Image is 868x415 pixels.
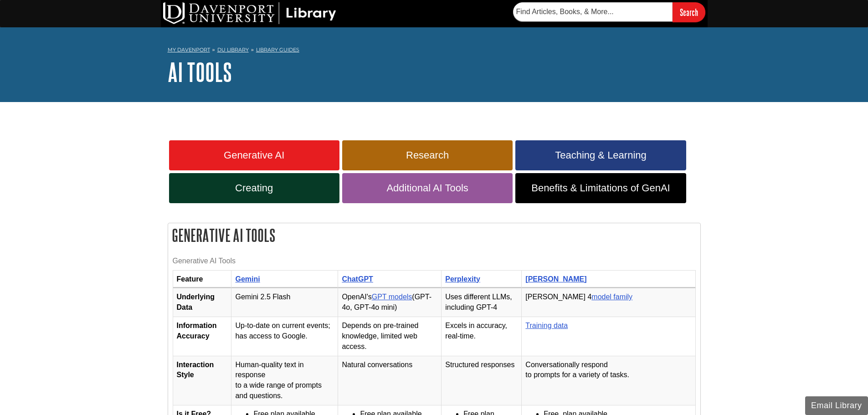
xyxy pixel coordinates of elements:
p: Conversationally respond to prompts for a variety of tasks. [525,360,691,381]
span: Teaching & Learning [522,149,679,161]
nav: breadcrumb [168,44,701,58]
a: model family [591,293,632,301]
a: Research [342,140,513,170]
caption: Generative AI Tools [173,252,696,270]
strong: Underlying Data [177,293,215,311]
input: Find Articles, Books, & More... [513,2,673,21]
a: Creating [169,173,339,203]
a: ChatGPT [342,275,373,283]
a: Perplexity [445,275,480,283]
a: Generative AI [169,140,339,170]
a: Benefits & Limitations of GenAI [515,173,686,203]
td: Up-to-date on current events; has access to Google. [231,317,338,356]
a: [PERSON_NAME] [525,275,586,283]
td: Depends on pre-trained knowledge, limited web access. [338,317,442,356]
span: Research [349,149,506,161]
td: [PERSON_NAME] 4 [522,288,695,317]
a: Additional AI Tools [342,173,513,203]
th: Feature [173,270,231,288]
button: Email Library [805,396,868,415]
img: DU Library [163,2,336,24]
span: Additional AI Tools [349,182,506,194]
a: My Davenport [168,46,210,54]
a: Training data [525,322,568,329]
a: DU Library [217,46,249,53]
a: Gemini [235,275,260,283]
td: Uses different LLMs, including GPT-4 [442,288,522,317]
input: Search [673,2,705,22]
strong: Interaction Style [177,361,214,379]
a: GPT models [372,293,412,301]
span: Generative AI [176,149,333,161]
span: Creating [176,182,333,194]
td: Natural conversations [338,356,442,405]
td: Gemini 2.5 Flash [231,288,338,317]
a: Teaching & Learning [515,140,686,170]
span: Benefits & Limitations of GenAI [522,182,679,194]
td: Structured responses [442,356,522,405]
td: Human-quality text in response to a wide range of prompts and questions. [231,356,338,405]
td: Excels in accuracy, real-time. [442,317,522,356]
h2: Generative AI Tools [168,223,700,247]
a: Library Guides [256,46,299,53]
h1: AI Tools [168,58,701,86]
strong: Information Accuracy [177,322,217,340]
form: Searches DU Library's articles, books, and more [513,2,705,22]
td: OpenAI's (GPT-4o, GPT-4o mini) [338,288,442,317]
